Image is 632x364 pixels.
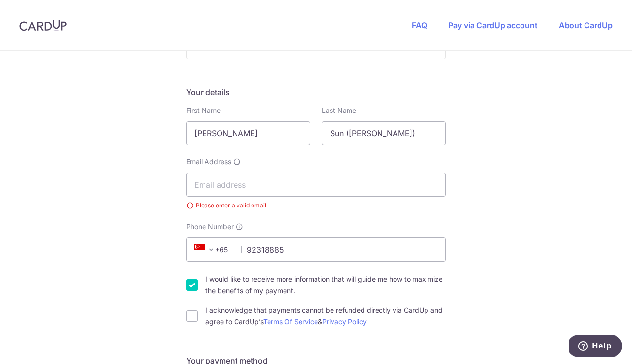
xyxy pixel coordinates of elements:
label: First Name [186,106,221,115]
label: I would like to receive more information that will guide me how to maximize the benefits of my pa... [205,273,446,297]
h5: Your details [186,86,446,98]
a: Terms Of Service [263,317,318,326]
iframe: Opens a widget where you can find more information [569,335,622,359]
a: About CardUp [559,20,613,30]
a: FAQ [412,20,427,30]
span: Email Address [186,157,231,167]
input: First name [186,121,310,145]
span: Phone Number [186,222,234,232]
label: I acknowledge that payments cannot be refunded directly via CardUp and agree to CardUp’s & [205,304,446,328]
span: +65 [191,244,235,255]
img: CardUp [19,19,67,31]
input: Email address [186,173,446,197]
small: Please enter a valid email [186,201,446,210]
label: Last Name [322,106,356,115]
input: Last name [322,121,446,145]
a: Privacy Policy [322,317,367,326]
a: Pay via CardUp account [448,20,537,30]
span: +65 [194,244,217,255]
